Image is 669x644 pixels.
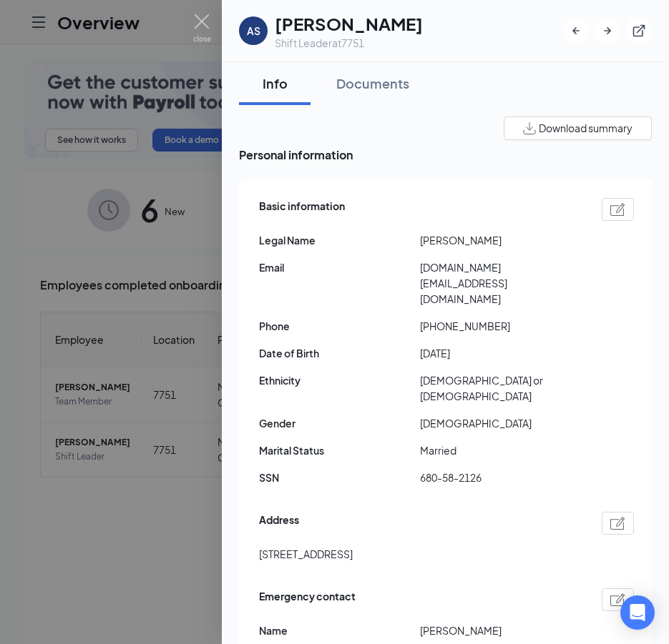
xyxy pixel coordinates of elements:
[620,595,655,630] div: Open Intercom Messenger
[420,470,581,485] span: 680-58-2126
[259,442,420,458] span: Marital Status
[259,259,420,275] span: Email
[420,623,581,638] span: [PERSON_NAME]
[259,372,420,388] span: Ethnicity
[275,36,423,50] div: Shift Leader at 7751
[420,415,581,431] span: [DEMOGRAPHIC_DATA]
[420,372,581,404] span: [DEMOGRAPHIC_DATA] or [DEMOGRAPHIC_DATA]
[259,318,420,334] span: Phone
[259,588,356,611] span: Emergency contact
[259,198,345,221] span: Basic information
[504,117,652,140] button: Download summary
[420,232,581,248] span: [PERSON_NAME]
[600,24,615,38] svg: ArrowRight
[420,442,581,458] span: Married
[259,470,420,485] span: SSN
[539,121,633,136] span: Download summary
[420,259,581,307] span: [DOMAIN_NAME][EMAIL_ADDRESS][DOMAIN_NAME]
[259,232,420,248] span: Legal Name
[259,415,420,431] span: Gender
[239,146,652,164] span: Personal information
[259,512,299,535] span: Address
[259,623,420,638] span: Name
[247,24,260,38] div: AS
[259,546,353,562] span: [STREET_ADDRESS]
[420,318,581,334] span: [PHONE_NUMBER]
[626,18,652,44] button: ExternalLink
[336,74,409,92] div: Documents
[420,345,581,361] span: [DATE]
[569,24,583,38] svg: ArrowLeftNew
[275,11,423,36] h1: [PERSON_NAME]
[253,74,296,92] div: Info
[595,18,620,44] button: ArrowRight
[632,24,646,38] svg: ExternalLink
[259,345,420,361] span: Date of Birth
[563,18,589,44] button: ArrowLeftNew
